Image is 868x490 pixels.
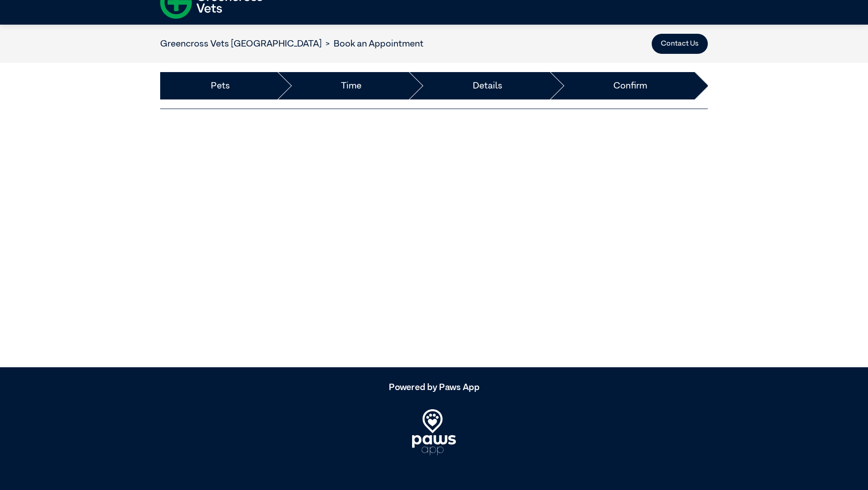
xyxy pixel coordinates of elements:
nav: breadcrumb [160,37,424,51]
a: Confirm [613,79,647,93]
button: Contact Us [652,34,708,54]
li: Book an Appointment [322,37,424,51]
h5: Powered by Paws App [160,382,708,393]
a: Pets [211,79,230,93]
a: Details [473,79,502,93]
img: PawsApp [412,409,456,455]
a: Greencross Vets [GEOGRAPHIC_DATA] [160,39,322,48]
a: Time [341,79,361,93]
